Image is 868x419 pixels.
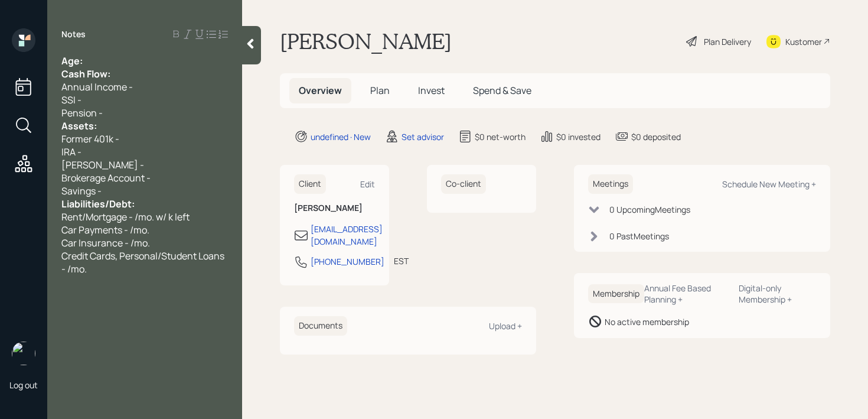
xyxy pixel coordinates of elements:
h6: [PERSON_NAME] [294,203,375,213]
h1: [PERSON_NAME] [280,28,452,54]
div: Set advisor [402,131,444,143]
span: SSI - [61,93,81,106]
div: No active membership [605,316,689,328]
div: $0 invested [556,131,601,143]
div: Schedule New Meeting + [722,178,816,190]
div: Kustomer [785,35,822,48]
div: Edit [360,178,375,190]
label: Notes [61,28,86,40]
span: Cash Flow: [61,67,110,80]
div: Annual Fee Based Planning + [644,282,729,305]
span: Brokerage Account - [61,171,151,184]
h6: Membership [588,284,644,304]
h6: Client [294,174,326,194]
div: 0 Upcoming Meeting s [609,203,690,216]
span: Overview [299,84,342,97]
h6: Meetings [588,174,633,194]
span: Car Insurance - /mo. [61,236,150,249]
div: 0 Past Meeting s [609,230,669,242]
span: Plan [370,84,390,97]
span: Liabilities/Debt: [61,197,135,210]
div: Digital-only Membership + [739,282,816,305]
div: Plan Delivery [704,35,751,48]
span: Car Payments - /mo. [61,223,149,236]
span: IRA - [61,145,81,158]
div: Log out [9,379,38,391]
span: Credit Cards, Personal/Student Loans - /mo. [61,249,226,275]
h6: Documents [294,316,347,336]
div: $0 net-worth [475,131,526,143]
span: Annual Income - [61,80,133,93]
img: retirable_logo.png [12,342,35,365]
span: Assets: [61,119,97,132]
div: EST [394,255,409,267]
span: Spend & Save [473,84,531,97]
span: Invest [418,84,445,97]
span: Pension - [61,106,103,119]
span: Age: [61,54,83,67]
div: $0 deposited [631,131,681,143]
span: Savings - [61,184,102,197]
span: Former 401k - [61,132,119,145]
div: undefined · New [311,131,371,143]
div: [PHONE_NUMBER] [311,255,384,268]
div: Upload + [489,320,522,332]
span: Rent/Mortgage - /mo. w/ k left [61,210,190,223]
h6: Co-client [441,174,486,194]
span: [PERSON_NAME] - [61,158,144,171]
div: [EMAIL_ADDRESS][DOMAIN_NAME] [311,223,383,248]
